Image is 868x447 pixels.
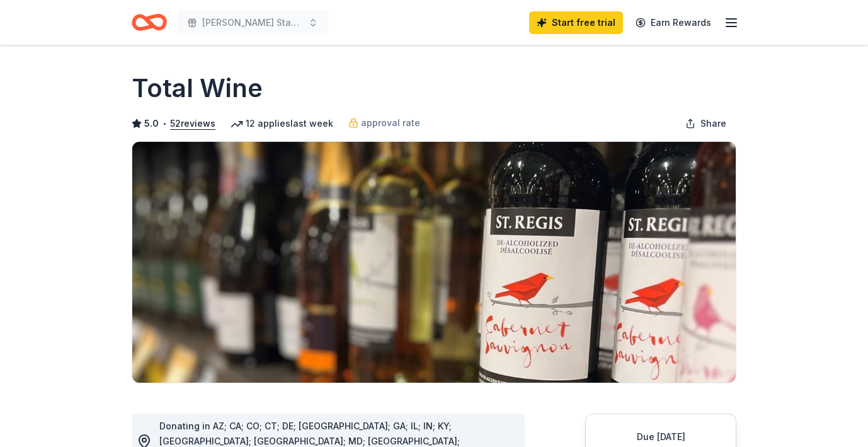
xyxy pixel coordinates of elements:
[202,15,303,30] span: [PERSON_NAME] Stampede and Fun Run
[132,142,736,383] img: Image for Total Wine
[675,111,736,136] button: Share
[601,429,721,444] div: Due [DATE]
[700,116,726,131] span: Share
[132,71,263,106] h1: Total Wine
[163,119,167,129] span: •
[529,11,623,34] a: Start free trial
[144,116,159,131] span: 5.0
[628,11,719,34] a: Earn Rewards
[231,116,333,131] div: 12 applies last week
[132,8,167,37] a: Home
[348,115,420,131] a: approval rate
[177,10,328,35] button: [PERSON_NAME] Stampede and Fun Run
[170,116,215,131] button: 52reviews
[361,115,420,131] span: approval rate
